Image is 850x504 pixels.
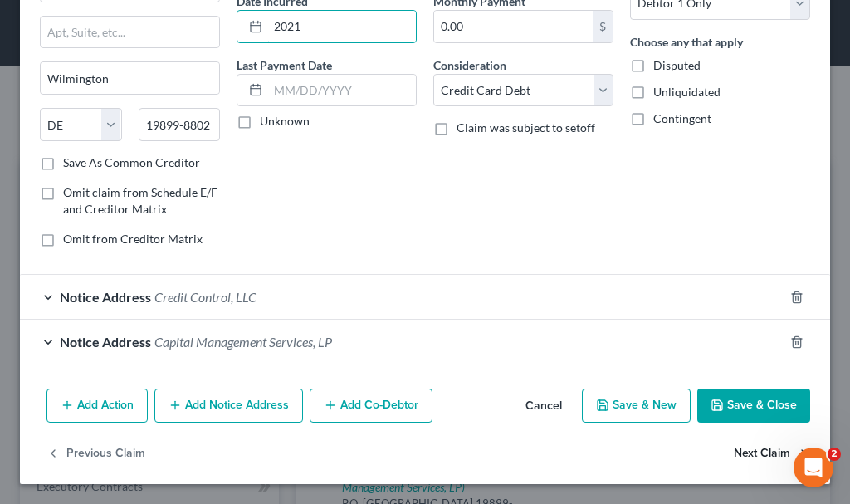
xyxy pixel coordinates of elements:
span: Contingent [653,111,711,125]
span: Notice Address [60,289,151,305]
label: Unknown [260,113,310,130]
button: Save & Close [697,389,810,423]
button: Add Notice Address [154,389,303,423]
input: Apt, Suite, etc... [41,17,219,48]
iframe: Intercom live chat [794,448,833,487]
span: Claim was subject to setoff [457,120,595,135]
label: Save As Common Creditor [63,154,200,171]
span: Omit from Creditor Matrix [63,232,203,246]
span: Capital Management Services, LP [154,334,332,350]
input: MM/DD/YYYY [268,11,416,42]
label: Last Payment Date [237,56,332,74]
span: 2 [828,448,841,461]
div: $ [593,11,613,42]
button: Next Claim [734,436,810,471]
input: 0.00 [434,11,593,42]
button: Add Action [46,389,148,423]
span: Disputed [653,58,701,72]
label: Consideration [433,56,506,74]
span: Omit claim from Schedule E/F and Creditor Matrix [63,185,217,216]
span: Credit Control, LLC [154,289,256,305]
button: Save & New [582,389,691,423]
span: Notice Address [60,334,151,350]
input: Enter zip... [139,108,221,141]
span: Unliquidated [653,85,721,99]
button: Add Co-Debtor [310,389,432,423]
button: Cancel [512,390,575,423]
input: Enter city... [41,62,219,94]
label: Choose any that apply [630,33,743,51]
button: Previous Claim [46,436,145,471]
input: MM/DD/YYYY [268,75,416,106]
